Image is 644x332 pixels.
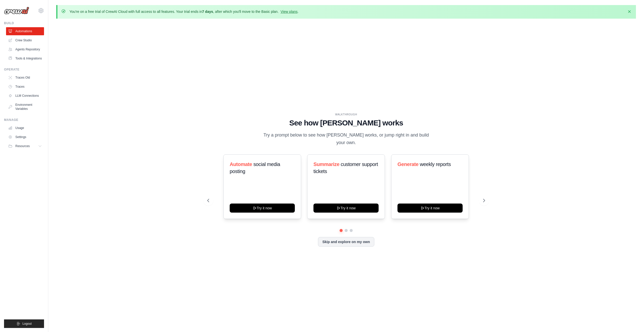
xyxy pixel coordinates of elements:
[6,36,44,44] a: Crew Studio
[202,10,213,14] strong: 7 days
[313,204,379,213] button: Try it now
[230,204,295,213] button: Try it now
[6,74,44,82] a: Traces Old
[6,133,44,141] a: Settings
[4,319,44,328] button: Logout
[4,118,44,122] div: Manage
[262,131,431,146] p: Try a prompt below to see how [PERSON_NAME] works, or jump right in and build your own.
[4,7,29,14] img: Logo
[397,161,419,167] span: Generate
[4,68,44,72] div: Operate
[6,142,44,150] button: Resources
[207,113,485,116] div: WALKTHROUGH
[6,83,44,91] a: Traces
[22,322,32,326] span: Logout
[313,161,378,174] span: customer support tickets
[6,92,44,100] a: LLM Connections
[318,237,374,247] button: Skip and explore on my own
[397,204,463,213] button: Try it now
[6,54,44,62] a: Tools & Integrations
[6,124,44,132] a: Usage
[313,161,339,167] span: Summarize
[6,101,44,113] a: Environment Variables
[6,27,44,35] a: Automations
[6,45,44,53] a: Agents Repository
[69,9,299,14] p: You're on a free trial of CrewAI Cloud with full access to all features. Your trial ends in , aft...
[280,10,297,14] a: View plans
[15,144,30,148] span: Resources
[230,161,252,167] span: Automate
[207,118,485,127] h1: See how [PERSON_NAME] works
[230,161,280,174] span: social media posting
[420,161,451,167] span: weekly reports
[4,21,44,25] div: Build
